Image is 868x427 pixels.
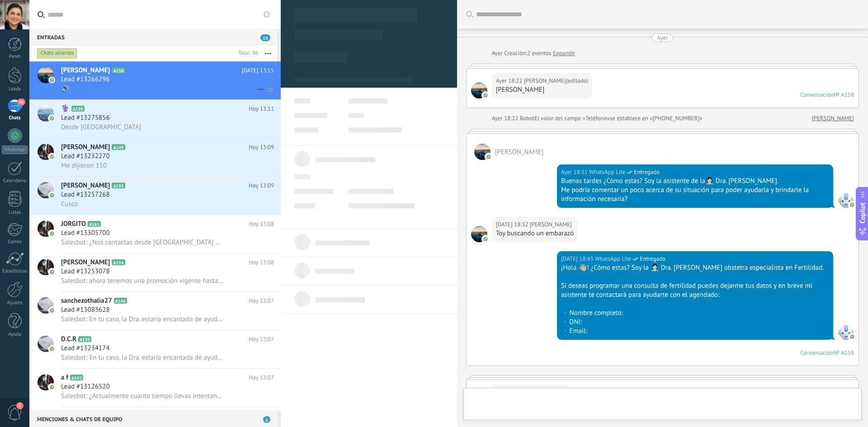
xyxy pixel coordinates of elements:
[16,402,24,409] span: 2
[49,115,55,122] img: icon
[640,254,665,263] span: Entregado
[49,307,55,314] img: icon
[561,318,829,327] div: 🔹DNI:
[2,332,28,338] div: Ayuda
[49,77,55,83] img: icon
[61,66,110,75] span: [PERSON_NAME]
[61,181,110,190] span: [PERSON_NAME]
[61,296,112,305] span: sanchezothalia27
[71,106,85,112] span: A159
[482,236,489,242] img: com.amocrm.amocrmwa.svg
[2,239,28,245] div: Correo
[29,292,281,330] a: avatariconsanchezothalia27A140Hoy 13:07Lead #13083628Salesbot: En tu caso, la Dra. estaría encant...
[61,373,68,382] span: a f
[61,143,110,152] span: [PERSON_NAME]
[29,100,281,138] a: avataricon‍⚕️A159Hoy 13:11Lead #13275856Desde [GEOGRAPHIC_DATA]
[29,330,281,368] a: avatariconD.C.RA150Hoy 13:07Lead #13234174Salesbot: En tu caso, la Dra. estaría encantada de ayud...
[812,114,854,123] a: [PERSON_NAME]
[800,91,834,99] div: Conversación
[112,67,125,73] span: A158
[61,305,110,314] span: Lead #13083628
[249,143,274,152] span: Hoy 13:09
[61,258,110,267] span: [PERSON_NAME]
[61,75,110,84] span: Lead #13266296
[471,226,487,242] span: Espinoza
[553,49,575,58] a: Expandir
[858,202,867,223] span: Copilot
[492,49,575,58] div: Creación:
[2,54,28,60] div: Panel
[249,258,274,267] span: Hoy 13:08
[112,259,125,265] span: A154
[561,186,829,204] div: Me podría comentar un poco acerca de su situación para poder ayudarla y brindarle la información ...
[61,123,141,131] span: Desde [GEOGRAPHIC_DATA]
[2,115,28,121] div: Chats
[114,298,127,304] span: A140
[29,177,281,215] a: avataricon[PERSON_NAME]A155Hoy 13:09Lead #13257268Cusco
[17,99,25,106] span: 16
[49,346,55,352] img: icon
[2,300,28,306] div: Ajustes
[29,215,281,253] a: avatariconJORGITOA161Hoy 13:08Lead #13305700Salesbot: ¿Nos contactas desde [GEOGRAPHIC_DATA] o de...
[49,154,55,160] img: icon
[838,192,854,208] span: WhatsApp Lite
[61,392,224,400] span: Salesbot: ¿Actualmente cuanto tiempo llevas intentando embarazarte?
[70,375,83,380] span: A142
[61,104,70,113] span: ‍⚕️
[520,114,534,122] span: Robot
[496,220,530,229] div: [DATE] 18:32
[249,335,274,344] span: Hoy 13:07
[29,369,281,407] a: avataricona fA142Hoy 13:07Lead #13126520Salesbot: ¿Actualmente cuanto tiempo llevas intentando em...
[49,230,55,237] img: icon
[561,177,829,186] div: Buenas tardes ¿Cómo estás? Soy la asistente de la👩🏻‍⚕️ Dra. [PERSON_NAME].
[2,178,28,184] div: Calendario
[249,104,274,113] span: Hoy 13:11
[496,229,574,238] div: Toy buscando un embarazó
[29,138,281,176] a: avataricon[PERSON_NAME]A149Hoy 13:09Lead #13232270Me dijieron 150
[800,349,834,357] div: Conversación
[496,85,588,94] div: [PERSON_NAME]
[492,114,520,123] div: Ayer 18:22
[249,296,274,305] span: Hoy 13:07
[2,210,28,216] div: Listas
[486,154,492,160] img: com.amocrm.amocrmwa.svg
[61,229,110,238] span: Lead #13305700
[561,282,829,300] div: Si deseas programar una consulta de fertilidad puedes dejarme tus datos y en breve mi asistente t...
[610,114,703,123] span: se establece en «[PHONE_NUMBER]»
[260,34,270,41] span: 15
[61,161,107,170] span: Me dijieron 150
[530,220,572,229] span: Espinoza
[61,113,110,122] span: Lead #13275856
[527,49,551,58] span: 2 eventos
[241,66,274,75] span: [DATE] 13:15
[29,411,278,427] div: Menciones & Chats de equipo
[524,76,566,85] span: Espinoza
[834,349,854,357] div: № A158
[61,315,224,324] span: Salesbot: En tu caso, la Dra. estaría encantada de ayudarte a través de una teleconsulta como pri...
[249,181,274,190] span: Hoy 13:09
[258,45,278,61] button: Más
[657,33,668,42] div: Ayer
[49,269,55,275] img: icon
[496,76,524,85] div: Ayer 18:22
[2,268,28,274] div: Estadísticas
[838,324,854,340] span: WhatsApp Lite
[249,373,274,382] span: Hoy 13:07
[61,238,224,247] span: Salesbot: ¿Nos contactas desde [GEOGRAPHIC_DATA] o desde Provincia?
[471,82,487,99] span: Espinoza
[263,416,270,423] span: 1
[492,49,504,58] div: Ayer
[534,114,610,123] span: El valor del campo «Teléfono»
[61,190,110,199] span: Lead #13257268
[561,327,829,336] div: 🔹Email:
[2,145,28,154] div: WhatsApp
[561,254,595,263] div: [DATE] 18:43
[61,382,110,391] span: Lead #13126520
[561,263,829,272] div: ¡Hola 👋🏼! ¿Cómo estas? Soy la 👩🏻‍⚕️ Dra. [PERSON_NAME] obstetra especialista en Fertilidad.
[849,202,855,208] img: com.amocrm.amocrmwa.svg
[61,84,70,93] span: 🔊
[61,267,110,276] span: Lead #13253078
[61,344,110,353] span: Lead #13234174
[235,49,258,58] div: Total: 86
[249,220,274,229] span: Hoy 13:08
